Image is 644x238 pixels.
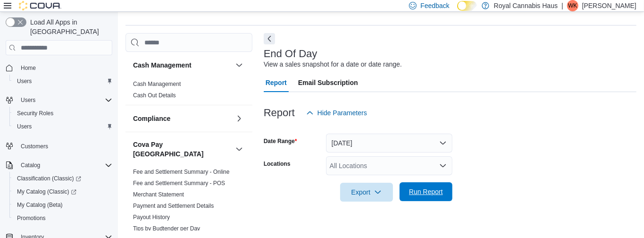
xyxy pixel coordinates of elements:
span: Feedback [420,1,449,10]
a: Cash Out Details [133,92,176,99]
a: Security Roles [13,108,57,119]
a: My Catalog (Classic) [9,185,116,198]
button: Users [9,75,116,88]
span: Payout History [133,213,170,221]
button: Customers [2,139,116,153]
button: Catalog [17,160,44,171]
span: My Catalog (Classic) [13,186,112,197]
span: Run Report [409,187,443,196]
span: Customers [17,140,112,152]
button: Home [2,61,116,75]
a: Promotions [13,212,50,224]
span: Hide Parameters [318,108,367,118]
button: Users [9,120,116,133]
a: Fee and Settlement Summary - Online [133,169,230,175]
span: Promotions [17,214,46,222]
button: [DATE] [326,134,452,153]
span: Fee and Settlement Summary - POS [133,179,225,187]
a: Cash Management [133,81,181,87]
span: Users [21,96,35,104]
span: Users [13,121,112,132]
button: Users [17,94,39,106]
img: Cova [19,1,61,10]
span: Catalog [21,161,40,169]
a: Home [17,62,40,74]
span: Fee and Settlement Summary - Online [133,168,230,176]
button: Compliance [234,113,245,124]
span: Security Roles [13,108,112,119]
span: Catalog [17,160,112,171]
span: Security Roles [17,110,53,117]
a: Tips by Budtender per Day [133,225,200,232]
a: My Catalog (Classic) [13,186,80,197]
span: Home [17,62,112,74]
span: My Catalog (Beta) [17,201,63,209]
span: Users [13,76,112,87]
button: Promotions [9,212,116,225]
a: Fee and Settlement Summary - POS [133,180,225,187]
span: My Catalog (Beta) [13,199,112,211]
span: Customers [21,143,48,150]
a: My Catalog (Beta) [13,199,67,211]
span: Report [266,73,287,92]
div: Cash Management [125,78,252,105]
span: My Catalog (Classic) [17,188,76,195]
button: Security Roles [9,107,116,120]
input: Dark Mode [457,1,477,11]
button: Hide Parameters [302,103,371,122]
h3: Compliance [133,114,170,123]
a: Users [13,121,35,132]
span: Cash Out Details [133,92,176,99]
span: Export [346,183,387,202]
a: Classification (Classic) [9,172,116,185]
span: Tips by Budtender per Day [133,225,200,232]
label: Date Range [264,137,297,145]
h3: End Of Day [264,48,318,59]
button: Cash Management [234,59,245,71]
span: Classification (Classic) [13,173,112,184]
a: Users [13,76,35,87]
button: Catalog [2,159,116,172]
span: Users [17,94,112,106]
a: Payment and Settlement Details [133,203,214,209]
button: Compliance [133,114,232,123]
button: Cova Pay [GEOGRAPHIC_DATA] [133,140,232,159]
a: Merchant Statement [133,191,184,198]
span: Promotions [13,212,112,224]
span: Email Subscription [298,73,358,92]
span: Home [21,64,36,72]
a: Customers [17,141,52,152]
a: Payout History [133,214,170,221]
button: Run Report [400,182,452,201]
a: Classification (Classic) [13,173,85,184]
button: Export [340,183,393,202]
button: Users [2,93,116,107]
span: Merchant Statement [133,191,184,198]
button: Next [264,33,275,44]
span: Cash Management [133,80,181,88]
span: Users [17,77,32,85]
button: Cova Pay [GEOGRAPHIC_DATA] [234,144,245,155]
button: Open list of options [439,162,447,170]
h3: Report [264,107,295,119]
button: Cash Management [133,60,232,70]
span: Users [17,123,32,130]
div: View a sales snapshot for a date or date range. [264,59,402,69]
button: My Catalog (Beta) [9,198,116,212]
label: Locations [264,160,291,168]
span: Load All Apps in [GEOGRAPHIC_DATA] [26,17,112,36]
h3: Cash Management [133,60,192,70]
span: Classification (Classic) [17,175,81,182]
